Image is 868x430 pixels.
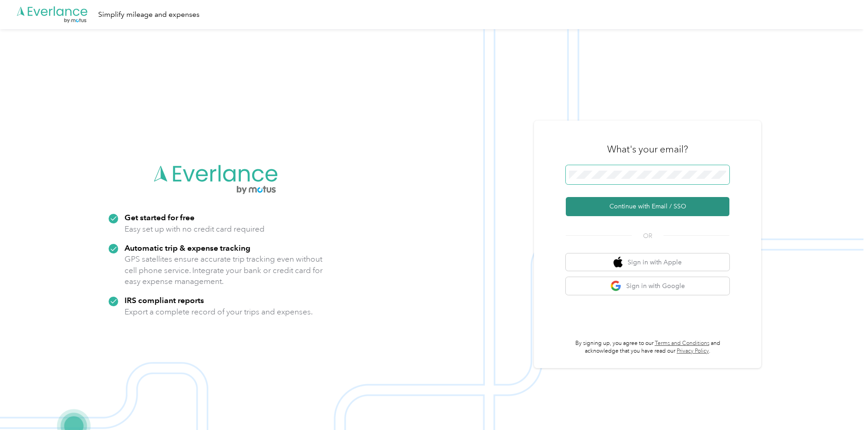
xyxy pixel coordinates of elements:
[566,253,729,271] button: apple logoSign in with Apple
[655,340,709,347] a: Terms and Conditions
[677,348,709,354] a: Privacy Policy
[125,306,313,318] p: Export a complete record of your trips and expenses.
[614,257,623,268] img: apple logo
[566,277,729,295] button: google logoSign in with Google
[566,197,729,216] button: Continue with Email / SSO
[632,231,663,241] span: OR
[125,253,323,287] p: GPS satellites ensure accurate trip tracking even without cell phone service. Integrate your bank...
[125,243,250,253] strong: Automatic trip & expense tracking
[125,212,195,222] strong: Get started for free
[125,223,264,235] p: Easy set up with no credit card required
[566,339,729,355] p: By signing up, you agree to our and acknowledge that you have read our .
[98,9,200,20] div: Simplify mileage and expenses
[610,280,622,292] img: google logo
[607,143,688,156] h3: What's your email?
[125,295,204,305] strong: IRS compliant reports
